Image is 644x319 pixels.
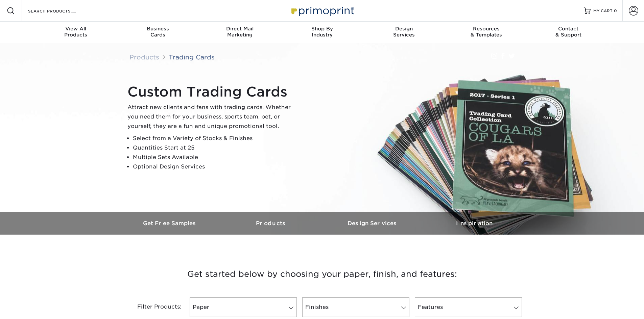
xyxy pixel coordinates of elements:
div: Services [363,26,445,38]
span: Direct Mail [199,26,281,32]
a: Trading Cards [169,53,215,61]
div: Marketing [199,26,281,38]
a: Products [129,53,159,61]
span: Contact [527,26,610,32]
li: Optional Design Services [133,162,296,171]
li: Quantities Start at 25 [133,143,296,153]
span: Business [117,26,199,32]
span: Resources [445,26,527,32]
div: & Templates [445,26,527,38]
a: Contact& Support [527,22,610,43]
h3: Design Services [322,220,424,227]
a: Features [415,297,522,317]
a: Products [221,212,322,235]
a: View AllProducts [35,22,117,43]
span: MY CART [593,8,613,14]
h3: Products [221,220,322,227]
div: & Support [527,26,610,38]
span: 0 [614,8,617,13]
div: Products [35,26,117,38]
a: Shop ByIndustry [281,22,363,43]
a: Paper [190,297,297,317]
h3: Get started below by choosing your paper, finish, and features: [124,259,520,289]
div: Industry [281,26,363,38]
li: Select from a Variety of Stocks & Finishes [133,134,296,143]
span: View All [35,26,117,32]
a: Inspiration [424,212,525,235]
img: Primoprint [288,3,356,18]
span: Shop By [281,26,363,32]
input: SEARCH PRODUCTS..... [27,7,93,15]
a: Resources& Templates [445,22,527,43]
h3: Inspiration [424,220,525,227]
p: Attract new clients and fans with trading cards. Whether you need them for your business, sports ... [127,103,296,131]
h1: Custom Trading Cards [127,84,296,100]
li: Multiple Sets Available [133,153,296,162]
div: Filter Products: [119,297,187,317]
a: Finishes [302,297,409,317]
a: BusinessCards [117,22,199,43]
h3: Get Free Samples [119,220,221,227]
a: Design Services [322,212,424,235]
div: Cards [117,26,199,38]
a: DesignServices [363,22,445,43]
a: Get Free Samples [119,212,221,235]
a: Direct MailMarketing [199,22,281,43]
span: Design [363,26,445,32]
